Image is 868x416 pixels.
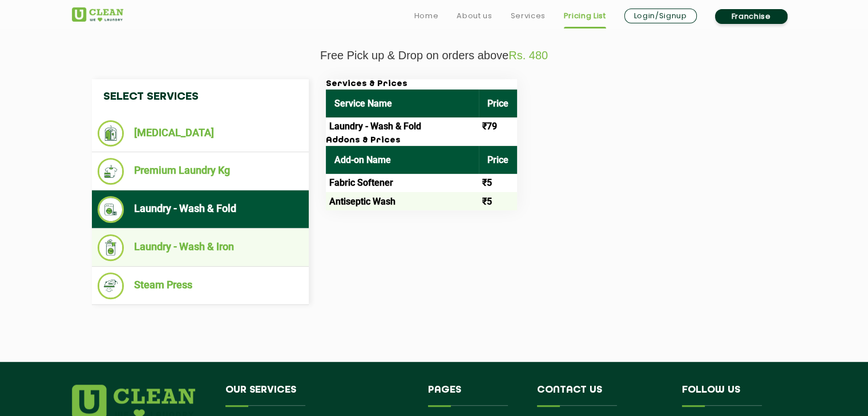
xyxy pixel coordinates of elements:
img: Premium Laundry Kg [98,158,124,185]
li: Steam Press [98,272,303,299]
th: Add-on Name [326,146,479,174]
img: Steam Press [98,272,124,299]
a: Services [510,9,545,23]
h4: Pages [428,385,520,406]
h3: Addons & Prices [326,136,517,146]
p: Free Pick up & Drop on orders above [72,49,797,62]
span: Rs. 480 [508,49,548,62]
img: Dry Cleaning [98,120,124,146]
li: Premium Laundry Kg [98,158,303,185]
h4: Select Services [92,79,309,115]
a: Franchise [715,9,788,24]
img: Laundry - Wash & Iron [98,234,124,261]
a: Pricing List [564,9,606,23]
td: ₹79 [479,117,517,136]
td: ₹5 [479,192,517,210]
li: [MEDICAL_DATA] [98,120,303,146]
a: Home [414,9,439,23]
h4: Our Services [225,385,411,406]
img: Laundry - Wash & Fold [98,196,124,223]
td: Fabric Softener [326,174,479,192]
li: Laundry - Wash & Iron [98,234,303,261]
h3: Services & Prices [326,79,517,89]
td: Laundry - Wash & Fold [326,117,479,136]
td: Antiseptic Wash [326,192,479,210]
th: Service Name [326,89,479,117]
li: Laundry - Wash & Fold [98,196,303,223]
h4: Contact us [537,385,665,406]
th: Price [479,146,517,174]
td: ₹5 [479,174,517,192]
img: UClean Laundry and Dry Cleaning [72,7,123,22]
a: Login/Signup [624,9,697,23]
a: About us [457,9,492,23]
h4: Follow us [682,385,782,406]
th: Price [479,89,517,117]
